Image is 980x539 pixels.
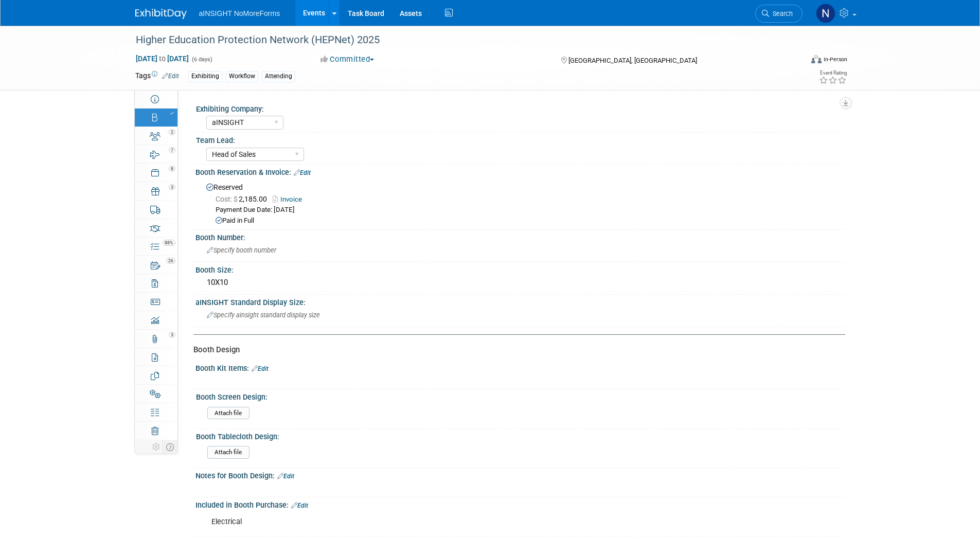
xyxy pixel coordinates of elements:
[195,295,845,308] div: aINSIGHT Standard Display Size:
[188,71,222,82] div: Exhibiting
[216,195,239,203] span: Cost: $
[166,258,175,264] span: 26
[132,31,787,49] div: Higher Education Protection Network (HEPNet) 2025
[135,9,187,19] img: ExhibitDay
[195,262,845,275] div: Booth Size:
[742,53,848,69] div: Event Format
[262,71,295,82] div: Attending
[169,184,175,190] span: 3
[195,468,845,481] div: Notes for Booth Design:
[135,330,177,348] a: 3
[135,145,177,163] a: 7
[195,361,845,374] div: Booth Kit Items:
[193,345,838,355] div: Booth Design
[157,55,167,63] span: to
[169,166,175,172] span: 8
[169,332,175,338] span: 3
[135,238,177,256] a: 88%
[135,182,177,200] a: 3
[291,502,308,509] a: Edit
[273,195,307,203] a: Invoice
[252,365,269,372] a: Edit
[170,111,174,115] i: Booth reservation complete
[216,205,838,215] div: Payment Due Date: [DATE]
[203,275,838,291] div: 10X10
[195,165,845,178] div: Booth Reservation & Invoice:
[162,73,179,80] a: Edit
[135,127,177,145] a: 2
[199,9,280,17] span: aINSIGHT NoMoreForms
[216,216,838,226] div: Paid in Full
[294,169,311,176] a: Edit
[203,179,838,226] div: Reserved
[135,256,177,274] a: 26
[135,164,177,182] a: 8
[169,129,175,135] span: 2
[755,5,803,23] a: Search
[277,473,294,480] a: Edit
[196,101,841,114] div: Exhibiting Company:
[135,54,189,63] span: [DATE] [DATE]
[819,70,847,76] div: Event Rating
[196,389,841,402] div: Booth Screen Design:
[811,55,822,63] img: Format-Inperson.png
[816,4,835,23] img: Nichole Brown
[196,429,841,442] div: Booth Tablecloth Design:
[191,56,212,63] span: (6 days)
[317,54,378,65] button: Committed
[204,512,721,532] div: Electrical
[195,497,845,511] div: Included in Booth Purchase:
[226,71,258,82] div: Workflow
[769,10,793,17] span: Search
[163,240,175,246] span: 88%
[135,70,179,82] td: Tags
[196,133,841,146] div: Team Lead:
[823,56,847,63] div: In-Person
[207,246,276,254] span: Specify booth number
[207,311,320,319] span: Specify ainsight standard display size
[169,147,175,153] span: 7
[162,440,177,454] td: Toggle Event Tabs
[216,195,271,203] span: 2,185.00
[195,230,845,243] div: Booth Number:
[568,57,697,64] span: [GEOGRAPHIC_DATA], [GEOGRAPHIC_DATA]
[150,440,163,454] td: Personalize Event Tab Strip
